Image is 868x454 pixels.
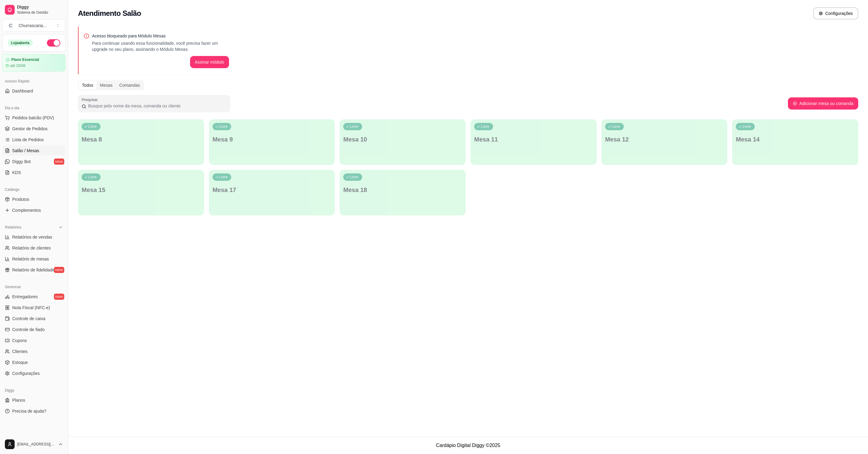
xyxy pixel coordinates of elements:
[612,124,620,129] p: Livre
[2,168,65,177] a: KDS
[79,81,97,89] div: Todos
[2,146,65,155] a: Salão / Mesas
[12,408,46,414] span: Precisa de ajuda?
[2,347,65,356] a: Clientes
[12,359,28,365] span: Estoque
[8,23,14,29] span: C
[2,76,65,86] div: Acesso Rápido
[2,303,65,313] a: Nota Fiscal (NFC-e)
[12,207,41,213] span: Complementos
[213,135,331,144] p: Mesa 9
[12,234,52,240] span: Relatórios de vendas
[350,175,358,180] p: Livre
[813,7,858,19] button: Configurações
[12,169,21,176] span: KDS
[12,148,39,154] span: Salão / Mesas
[12,137,44,143] span: Lista de Pedidos
[17,442,56,447] span: [EMAIL_ADDRESS][DOMAIN_NAME]
[2,103,65,113] div: Dia a dia
[605,135,724,144] p: Mesa 12
[2,185,65,194] div: Catálogo
[92,33,229,39] p: Acesso bloqueado para Módulo Mesas
[343,186,462,194] p: Mesa 18
[97,81,116,89] div: Mesas
[2,19,65,32] button: Select a team
[340,170,466,215] button: LivreMesa 18
[2,282,65,292] div: Gerenciar
[86,103,227,109] input: Pesquisar
[17,5,63,10] span: Diggy
[78,119,204,165] button: LivreMesa 8
[2,243,65,253] a: Relatório de clientes
[219,124,228,129] p: Livre
[116,81,143,89] div: Comandas
[2,386,65,395] div: Diggy
[732,119,858,165] button: LivreMesa 14
[12,337,27,344] span: Cupons
[12,305,50,311] span: Nota Fiscal (NFC-e)
[2,2,65,17] a: DiggySistema de Gestão
[2,292,65,302] a: Entregadoresnovo
[350,124,358,129] p: Livre
[12,370,40,376] span: Configurações
[82,135,200,144] p: Mesa 8
[2,86,65,96] a: Dashboard
[12,256,49,262] span: Relatório de mesas
[743,124,751,129] p: Livre
[2,265,65,275] a: Relatório de fidelidadenovo
[10,63,25,68] article: até 20/09
[88,175,97,180] p: Livre
[12,327,45,333] span: Controle de fiado
[471,119,597,165] button: LivreMesa 11
[736,135,855,144] p: Mesa 14
[474,135,593,144] p: Mesa 11
[2,406,65,416] a: Precisa de ajuda?
[19,23,47,29] div: Churrascaria ...
[68,437,868,454] footer: Cardápio Digital Diggy © 2025
[47,39,60,47] button: Alterar Status
[2,358,65,367] a: Estoque
[340,119,466,165] button: LivreMesa 10
[12,159,31,165] span: Diggy Bot
[2,437,65,452] button: [EMAIL_ADDRESS][DOMAIN_NAME]
[2,205,65,215] a: Complementos
[12,88,33,94] span: Dashboard
[12,316,45,322] span: Controle de caixa
[11,58,39,62] article: Plano Essencial
[219,175,228,180] p: Livre
[88,124,97,129] p: Livre
[17,10,63,15] span: Sistema de Gestão
[12,267,55,273] span: Relatório de fidelidade
[481,124,489,129] p: Livre
[209,170,335,215] button: LivreMesa 17
[12,294,38,300] span: Entregadores
[5,225,21,230] span: Relatórios
[8,40,33,46] div: Loja aberta
[2,124,65,134] a: Gestor de Pedidos
[92,40,229,52] p: Para continuar usando essa funcionalidade, você precisa fazer um upgrade no seu plano, assinando ...
[12,397,25,403] span: Planos
[12,115,54,121] span: Pedidos balcão (PDV)
[2,254,65,264] a: Relatório de mesas
[2,314,65,323] a: Controle de caixa
[12,196,29,202] span: Produtos
[2,194,65,204] a: Produtos
[2,232,65,242] a: Relatórios de vendas
[12,126,48,132] span: Gestor de Pedidos
[12,245,51,251] span: Relatório de clientes
[2,325,65,334] a: Controle de fiado
[602,119,728,165] button: LivreMesa 12
[2,395,65,405] a: Planos
[209,119,335,165] button: LivreMesa 9
[2,54,65,72] a: Plano Essencialaté 20/09
[78,170,204,215] button: LivreMesa 15
[2,336,65,345] a: Cupons
[2,113,65,123] button: Pedidos balcão (PDV)
[2,157,65,166] a: Diggy Botnovo
[343,135,462,144] p: Mesa 10
[2,368,65,378] a: Configurações
[788,97,858,110] button: Adicionar mesa ou comanda
[12,348,28,354] span: Clientes
[82,97,100,102] label: Pesquisar
[213,186,331,194] p: Mesa 17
